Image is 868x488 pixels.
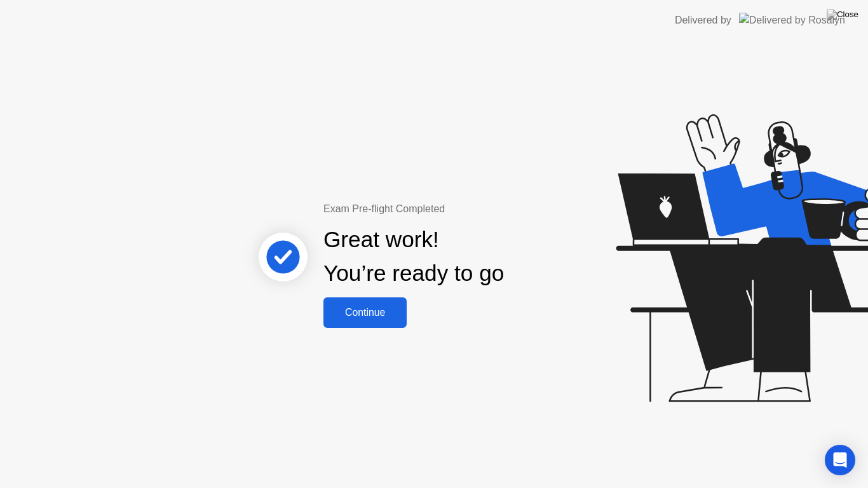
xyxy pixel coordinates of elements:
[827,10,858,20] img: Close
[825,445,855,475] div: Open Intercom Messenger
[739,13,845,27] img: Delivered by Rosalyn
[323,223,504,290] div: Great work! You’re ready to go
[675,13,731,28] div: Delivered by
[323,297,407,328] button: Continue
[323,201,586,217] div: Exam Pre-flight Completed
[327,307,403,318] div: Continue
